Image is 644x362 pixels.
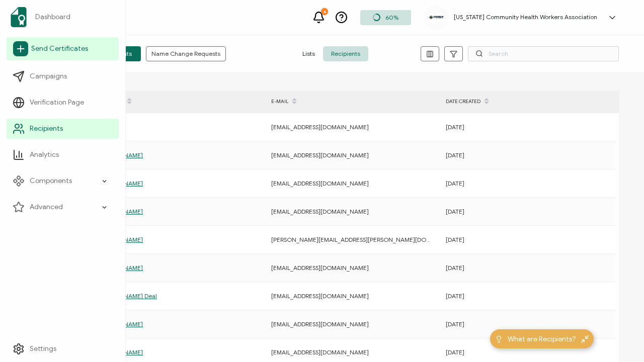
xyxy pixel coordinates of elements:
span: [EMAIL_ADDRESS][DOMAIN_NAME] [271,264,369,271]
div: 4 [321,8,328,15]
span: [DATE] [446,292,464,300]
span: [EMAIL_ADDRESS][DOMAIN_NAME] [271,320,369,328]
div: DATE CREATED [441,93,615,110]
button: Name Change Requests [146,46,226,61]
span: [EMAIL_ADDRESS][DOMAIN_NAME] [271,123,369,131]
span: Dashboard [35,12,70,22]
span: [DATE] [446,348,464,356]
span: [DATE] [446,123,464,131]
span: Verification Page [30,98,84,108]
span: [DATE] [446,208,464,215]
a: Settings [7,339,119,359]
span: [DATE] [446,264,464,271]
a: Analytics [7,145,119,165]
div: E-MAIL [266,93,441,110]
a: Dashboard [7,3,119,31]
span: What are Recipients? [508,334,576,344]
span: Lists [294,46,323,61]
span: [DATE] [446,151,464,159]
a: Campaigns [7,66,119,86]
span: [PERSON_NAME] Deal [96,292,157,300]
span: Campaigns [30,71,67,81]
img: 9c842cb6-4ed7-4ec3-b445-b17f7802da1f.jpg [429,13,444,22]
span: Settings [30,344,56,354]
span: Components [30,176,72,186]
span: [EMAIL_ADDRESS][DOMAIN_NAME] [271,179,369,187]
span: [EMAIL_ADDRESS][DOMAIN_NAME] [271,292,369,300]
span: [DATE] [446,236,464,243]
iframe: Chat Widget [594,314,644,362]
span: 60% [385,14,398,21]
span: Recipients [323,46,368,61]
span: [DATE] [446,320,464,328]
img: minimize-icon.svg [581,335,589,343]
span: [EMAIL_ADDRESS][DOMAIN_NAME] [271,208,369,215]
div: FULL NAME [91,93,266,110]
h5: [US_STATE] Community Health Workers Association [454,14,597,21]
span: [DATE] [446,179,464,187]
span: Analytics [30,150,59,160]
input: Search [468,46,619,61]
span: Name Change Requests [151,51,220,57]
span: Advanced [30,202,63,212]
span: [EMAIL_ADDRESS][DOMAIN_NAME] [271,151,369,159]
span: [EMAIL_ADDRESS][DOMAIN_NAME] [271,348,369,356]
a: Verification Page [7,93,119,113]
span: Send Certificates [31,44,88,54]
span: Recipients [30,124,63,134]
a: Send Certificates [7,37,119,60]
span: [PERSON_NAME][EMAIL_ADDRESS][PERSON_NAME][DOMAIN_NAME] [271,236,463,243]
a: Recipients [7,119,119,139]
img: sertifier-logomark-colored.svg [11,7,27,27]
